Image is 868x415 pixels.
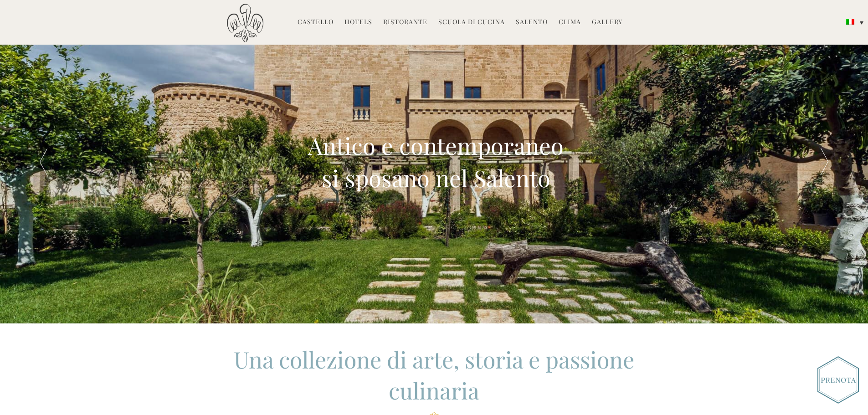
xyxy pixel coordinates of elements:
[308,129,564,194] h2: Antico e contemporaneo si sposano nel Salento
[227,4,263,42] img: Castello di Ugento
[516,17,548,28] a: Salento
[234,344,634,405] span: Una collezione di arte, storia e passione culinaria
[383,17,427,28] a: Ristorante
[298,17,334,28] a: Castello
[592,17,622,28] a: Gallery
[817,356,859,404] img: Book_Button_Italian.png
[438,17,505,28] a: Scuola di Cucina
[344,17,372,28] a: Hotels
[559,17,581,28] a: Clima
[846,19,854,25] img: Italiano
